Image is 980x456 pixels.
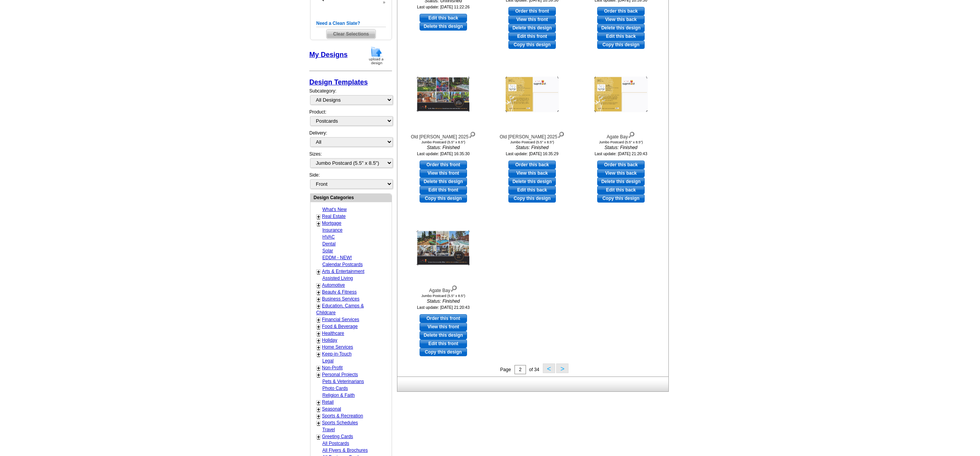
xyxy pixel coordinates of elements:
div: Delivery: [309,130,392,151]
a: + [317,413,320,419]
a: Mortgage [322,221,341,226]
a: + [317,372,320,378]
div: Jumbo Postcard (5.5" x 8.5") [401,140,485,144]
a: All Flyers & Brochures [322,448,368,453]
div: Subcategory: [309,88,392,109]
a: use this design [420,314,467,323]
a: use this design [508,7,556,15]
a: What's New [322,207,347,212]
a: + [317,221,320,227]
a: Delete this design [508,177,556,186]
div: Jumbo Postcard (5.5" x 8.5") [579,140,663,144]
a: + [317,296,320,302]
a: Design Templates [309,78,368,86]
img: view design details [557,130,565,138]
a: Insurance [322,227,343,233]
a: Delete this design [420,331,467,339]
i: Status: Finished [401,298,485,305]
a: View this front [420,323,467,331]
a: + [317,317,320,323]
div: Jumbo Postcard (5.5" x 8.5") [401,294,485,298]
a: + [317,331,320,337]
a: Real Estate [322,214,346,219]
a: Religion & Faith [322,393,355,398]
i: Status: Finished [401,144,485,151]
a: Personal Projects [322,372,358,377]
a: + [317,351,320,357]
a: Beauty & Fitness [322,289,357,295]
a: Financial Services [322,317,359,322]
a: Delete this design [420,177,467,186]
button: > [556,364,568,373]
a: Healthcare [322,331,344,336]
a: use this design [420,14,467,22]
small: Last update: [DATE] 21:20:43 [595,151,647,156]
a: use this design [420,161,467,169]
img: Old Brockway 2025 [416,77,470,112]
a: + [317,406,320,412]
a: use this design [597,161,645,169]
a: edit this design [597,32,645,41]
a: Sports & Recreation [322,413,363,419]
a: Solar [322,248,333,253]
span: Clear Selections [327,29,375,39]
a: Seasonal [322,406,341,412]
a: + [317,365,320,371]
a: edit this design [420,339,467,348]
a: View this back [597,169,645,177]
a: + [317,338,320,344]
a: edit this design [508,32,556,41]
a: Copy this design [420,348,467,356]
img: view design details [628,130,635,138]
a: Home Services [322,344,353,350]
a: Travel [322,427,335,432]
a: My Designs [309,51,348,58]
a: Keep-in-Touch [322,351,351,357]
a: + [317,399,320,406]
a: View this front [508,15,556,24]
a: Copy this design [508,41,556,49]
img: Agate Bay [416,230,470,266]
a: Education, Camps & Childcare [316,303,364,315]
small: Last update: [DATE] 21:20:43 [417,305,470,310]
div: Side: [309,172,392,190]
a: Sports Schedules [322,420,358,425]
a: Delete this design [508,24,556,32]
iframe: LiveChat chat widget [827,278,980,456]
a: edit this design [597,186,645,194]
a: use this design [597,7,645,15]
a: edit this design [420,186,467,194]
img: Old Brockway 2025 [505,77,559,112]
a: View this front [420,169,467,177]
a: + [317,344,320,351]
a: View this back [597,15,645,24]
a: Non-Profit [322,365,343,370]
button: < [543,364,555,373]
div: Agate Bay [579,130,663,140]
a: EDDM - NEW! [322,255,352,260]
a: Dental [322,241,336,247]
a: + [317,434,320,440]
div: Product: [309,109,392,130]
a: Food & Beverage [322,324,358,329]
img: view design details [450,284,457,292]
div: Design Categories [310,194,392,201]
span: of 34 [529,367,539,372]
a: Delete this design [420,22,467,31]
a: Assisted Living [322,276,353,281]
a: use this design [508,161,556,169]
div: Sizes: [309,151,392,172]
img: view design details [469,130,476,138]
a: + [317,324,320,330]
div: Old [PERSON_NAME] 2025 [490,130,574,140]
a: HVAC [322,234,335,240]
a: Copy this design [597,194,645,203]
a: All Postcards [322,441,349,446]
a: Photo Cards [322,386,348,391]
a: Holiday [322,338,337,343]
a: Pets & Veterinarians [322,379,364,384]
div: Agate Bay [401,284,485,294]
img: upload-design [366,46,386,65]
a: Legal [322,358,333,364]
a: Delete this design [597,24,645,32]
